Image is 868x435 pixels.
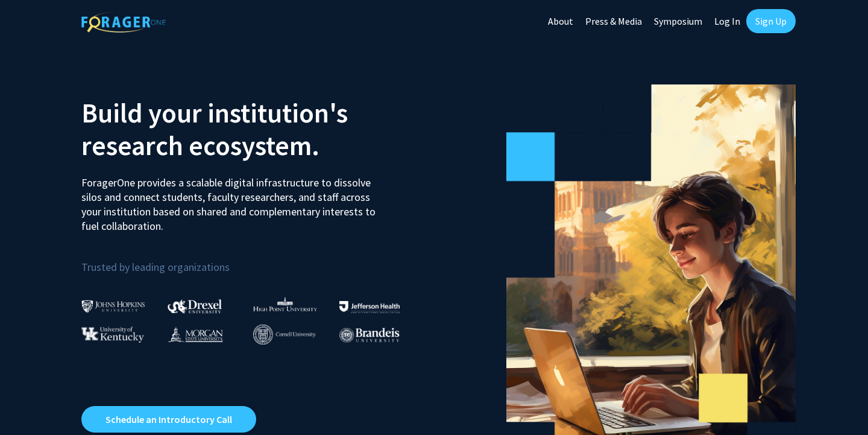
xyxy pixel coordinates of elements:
[9,381,51,426] iframe: Chat
[81,300,145,313] img: Johns Hopkins University
[253,325,316,345] img: Cornell University
[81,97,425,162] h2: Build your institution's research ecosystem.
[81,243,425,276] p: Trusted by leading organizations
[81,326,144,343] img: University of Kentucky
[339,328,400,343] img: Brandeis University
[81,11,166,33] img: ForagerOne Logo
[168,326,223,342] img: Morgan State University
[81,167,384,233] p: ForagerOne provides a scalable digital infrastructure to dissolve silos and connect students, fac...
[253,297,317,311] img: High Point University
[81,406,256,433] a: Opens in a new tab
[746,9,796,33] a: Sign Up
[339,301,400,313] img: Thomas Jefferson University
[168,299,222,313] img: Drexel University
